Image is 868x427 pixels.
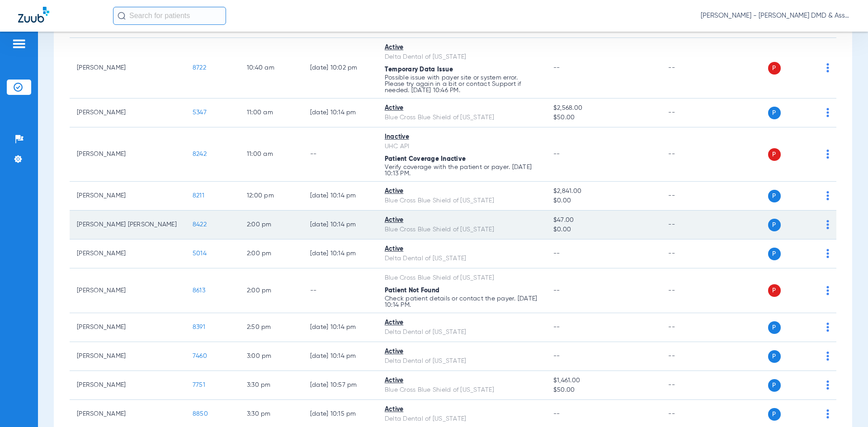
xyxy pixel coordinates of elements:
[701,11,850,20] span: [PERSON_NAME] - [PERSON_NAME] DMD & Associates
[113,7,226,25] input: Search for patients
[385,414,539,424] div: Delta Dental of [US_STATE]
[385,254,539,263] div: Delta Dental of [US_STATE]
[385,405,539,414] div: Active
[553,187,654,196] span: $2,841.00
[385,164,539,177] p: Verify coverage with the patient or payer. [DATE] 10:13 PM.
[385,296,539,308] p: Check patient details or contact the payer. [DATE] 10:14 PM.
[768,248,781,260] span: P
[385,187,539,196] div: Active
[661,313,722,342] td: --
[193,221,207,228] span: 8422
[553,103,654,113] span: $2,568.00
[193,192,204,199] span: 8211
[553,151,560,157] span: --
[385,43,539,52] div: Active
[768,190,781,202] span: P
[385,287,439,294] span: Patient Not Found
[661,211,722,239] td: --
[385,328,539,337] div: Delta Dental of [US_STATE]
[553,225,654,235] span: $0.00
[193,287,205,294] span: 8613
[240,211,303,239] td: 2:00 PM
[553,65,560,71] span: --
[240,239,303,268] td: 2:00 PM
[553,411,560,417] span: --
[240,38,303,99] td: 10:40 AM
[768,284,781,297] span: P
[826,108,829,117] img: group-dot-blue.svg
[240,313,303,342] td: 2:50 PM
[826,352,829,361] img: group-dot-blue.svg
[768,219,781,231] span: P
[385,66,453,73] span: Temporary Data Issue
[385,75,539,94] p: Possible issue with payer site or system error. Please try again in a bit or contact Support if n...
[193,353,207,359] span: 7460
[70,313,185,342] td: [PERSON_NAME]
[240,342,303,371] td: 3:00 PM
[823,384,868,427] iframe: Chat Widget
[385,385,539,395] div: Blue Cross Blue Shield of [US_STATE]
[303,99,377,127] td: [DATE] 10:14 PM
[826,63,829,72] img: group-dot-blue.svg
[193,109,207,116] span: 5347
[240,371,303,400] td: 3:30 PM
[826,323,829,332] img: group-dot-blue.svg
[193,250,207,257] span: 5014
[303,239,377,268] td: [DATE] 10:14 PM
[826,220,829,229] img: group-dot-blue.svg
[193,382,205,388] span: 7751
[303,268,377,313] td: --
[70,38,185,99] td: [PERSON_NAME]
[385,376,539,385] div: Active
[661,342,722,371] td: --
[553,376,654,385] span: $1,461.00
[553,196,654,206] span: $0.00
[70,182,185,211] td: [PERSON_NAME]
[553,287,560,294] span: --
[70,268,185,313] td: [PERSON_NAME]
[385,52,539,62] div: Delta Dental of [US_STATE]
[385,132,539,142] div: Inactive
[768,408,781,421] span: P
[303,38,377,99] td: [DATE] 10:02 PM
[768,321,781,334] span: P
[70,99,185,127] td: [PERSON_NAME]
[826,191,829,200] img: group-dot-blue.svg
[553,216,654,225] span: $47.00
[553,353,560,359] span: --
[385,347,539,357] div: Active
[553,324,560,330] span: --
[12,38,26,49] img: hamburger-icon
[385,156,466,162] span: Patient Coverage Inactive
[193,324,205,330] span: 8391
[661,239,722,268] td: --
[826,150,829,159] img: group-dot-blue.svg
[661,268,722,313] td: --
[385,142,539,151] div: UHC API
[826,249,829,258] img: group-dot-blue.svg
[385,216,539,225] div: Active
[768,148,781,161] span: P
[768,107,781,119] span: P
[70,211,185,239] td: [PERSON_NAME] [PERSON_NAME]
[70,239,185,268] td: [PERSON_NAME]
[385,225,539,235] div: Blue Cross Blue Shield of [US_STATE]
[303,371,377,400] td: [DATE] 10:57 PM
[193,411,208,417] span: 8850
[661,127,722,182] td: --
[240,268,303,313] td: 2:00 PM
[303,127,377,182] td: --
[193,151,207,157] span: 8242
[385,357,539,366] div: Delta Dental of [US_STATE]
[553,250,560,257] span: --
[70,371,185,400] td: [PERSON_NAME]
[240,182,303,211] td: 12:00 PM
[385,196,539,206] div: Blue Cross Blue Shield of [US_STATE]
[385,318,539,328] div: Active
[240,127,303,182] td: 11:00 AM
[385,244,539,254] div: Active
[826,380,829,389] img: group-dot-blue.svg
[18,7,49,23] img: Zuub Logo
[303,182,377,211] td: [DATE] 10:14 PM
[768,379,781,392] span: P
